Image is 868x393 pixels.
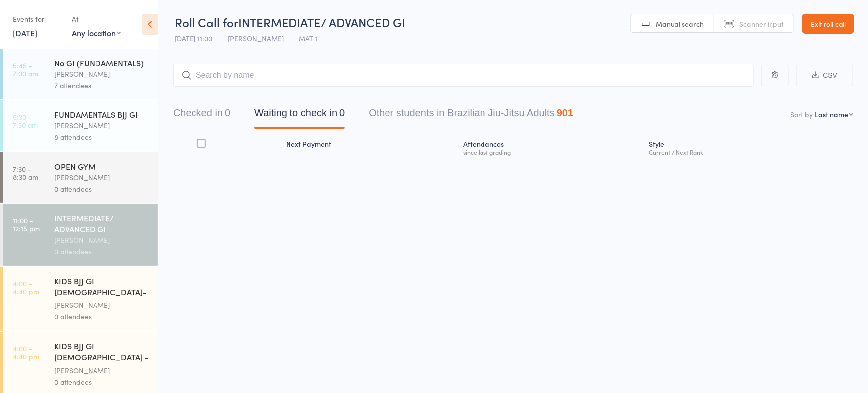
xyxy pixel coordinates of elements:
button: Waiting to check in0 [254,102,345,129]
span: [PERSON_NAME] [228,33,284,43]
div: No GI (FUNDAMENTALS) [54,57,149,68]
div: At [72,11,121,27]
div: 0 attendees [54,311,149,322]
button: CSV [796,65,853,86]
div: 0 attendees [54,183,149,195]
a: 4:00 -4:40 pmKIDS BJJ GI [DEMOGRAPHIC_DATA]- Level 2[PERSON_NAME]0 attendees [3,267,158,331]
a: 7:30 -8:30 amOPEN GYM[PERSON_NAME]0 attendees [3,152,158,203]
div: [PERSON_NAME] [54,365,149,376]
div: OPEN GYM [54,161,149,172]
div: Last name [815,109,848,119]
div: 0 attendees [54,246,149,257]
button: Other students in Brazilian Jiu-Jitsu Adults901 [369,102,573,129]
div: INTERMEDIATE/ ADVANCED GI [54,212,149,234]
div: KIDS BJJ GI [DEMOGRAPHIC_DATA]- Level 2 [54,275,149,299]
a: Exit roll call [802,14,854,34]
div: [PERSON_NAME] [54,299,149,311]
span: MAT 1 [299,33,318,43]
div: [PERSON_NAME] [54,234,149,246]
span: [DATE] 11:00 [175,33,212,43]
span: Scanner input [739,19,784,29]
div: Current / Next Rank [649,149,849,155]
time: 11:00 - 12:15 pm [13,216,40,232]
div: Any location [72,27,121,38]
button: Checked in0 [173,102,230,129]
div: 7 attendees [54,80,149,91]
a: [DATE] [13,27,37,38]
div: Next Payment [282,134,459,160]
div: KIDS BJJ GI [DEMOGRAPHIC_DATA] - Level 1 [54,340,149,365]
div: Events for [13,11,62,27]
div: since last grading [463,149,641,155]
div: 0 [339,107,345,118]
span: Roll Call for [175,14,238,30]
label: Sort by [790,109,813,119]
time: 4:00 - 4:40 pm [13,344,39,360]
div: 8 attendees [54,131,149,143]
time: 5:45 - 7:00 am [13,61,38,77]
div: 901 [557,107,573,118]
time: 4:00 - 4:40 pm [13,279,39,295]
div: 0 attendees [54,376,149,388]
div: FUNDAMENTALS BJJ GI [54,109,149,120]
a: 5:45 -7:00 amNo GI (FUNDAMENTALS)[PERSON_NAME]7 attendees [3,49,158,99]
time: 7:30 - 8:30 am [13,165,38,181]
span: Manual search [656,19,704,29]
a: 11:00 -12:15 pmINTERMEDIATE/ ADVANCED GI[PERSON_NAME]0 attendees [3,204,158,266]
div: Atten­dances [459,134,645,160]
span: INTERMEDIATE/ ADVANCED GI [238,14,405,30]
div: Style [645,134,853,160]
input: Search by name [173,64,754,87]
div: 0 [225,107,230,118]
div: [PERSON_NAME] [54,120,149,131]
div: [PERSON_NAME] [54,172,149,183]
div: [PERSON_NAME] [54,68,149,80]
time: 6:30 - 7:30 am [13,113,38,129]
a: 6:30 -7:30 amFUNDAMENTALS BJJ GI[PERSON_NAME]8 attendees [3,100,158,151]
